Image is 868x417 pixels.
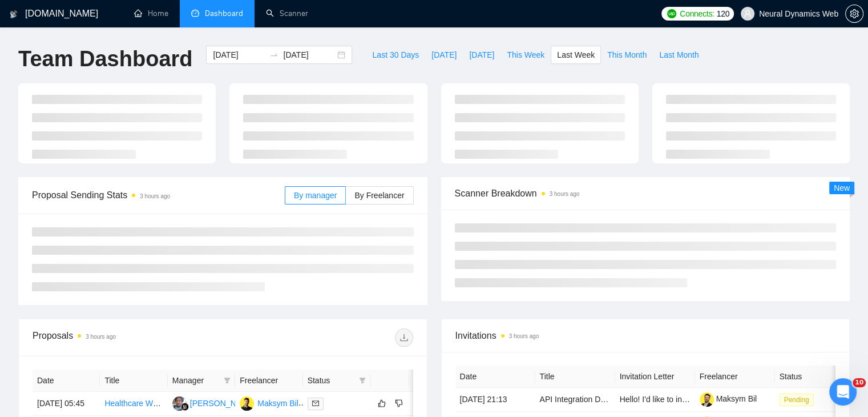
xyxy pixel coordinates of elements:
[140,193,170,199] time: 3 hours ago
[845,5,863,23] button: setting
[266,9,308,18] a: searchScanner
[240,396,254,411] img: MB
[680,7,714,20] span: Connects:
[551,46,601,64] button: Last Week
[780,394,814,406] span: Pending
[372,49,419,61] span: Last 30 Days
[653,46,705,64] button: Last Month
[354,191,404,200] span: By Freelancer
[172,374,219,387] span: Manager
[100,370,167,392] th: Title
[780,395,818,404] a: Pending
[33,328,223,347] div: Proposals
[717,7,729,20] span: 120
[834,183,850,193] span: New
[557,49,595,61] span: Last Week
[359,377,366,384] span: filter
[775,366,855,388] th: Status
[455,328,836,343] span: Invitations
[507,49,544,61] span: This Week
[283,49,335,61] input: End date
[33,370,100,392] th: Date
[744,10,752,18] span: user
[213,49,265,61] input: Start date
[695,366,775,388] th: Freelancer
[535,388,615,412] td: API Integration Developer – PioneerRx & Podium (Automated SMS Messaging)
[224,377,231,384] span: filter
[181,403,189,411] img: gigradar-bm.png
[33,392,100,416] td: [DATE] 05:45
[172,396,187,411] img: AS
[269,50,278,59] span: swap-right
[431,49,457,61] span: [DATE]
[846,9,863,18] span: setting
[463,46,500,64] button: [DATE]
[500,46,551,64] button: This Week
[235,370,302,392] th: Freelancer
[455,186,837,201] span: Scanner Breakdown
[312,400,319,407] span: mail
[375,396,389,410] button: like
[700,394,757,403] a: Maksym Bil
[455,388,535,412] td: [DATE] 21:13
[366,46,425,64] button: Last 30 Days
[509,333,539,339] time: 3 hours ago
[550,191,580,197] time: 3 hours ago
[535,366,615,388] th: Title
[190,397,256,410] div: [PERSON_NAME]
[455,366,535,388] th: Date
[667,9,676,18] img: upwork-logo.png
[86,334,116,340] time: 3 hours ago
[32,188,285,202] span: Proposal Sending Stats
[845,9,863,18] a: setting
[853,378,866,387] span: 10
[191,9,199,17] span: dashboard
[269,50,278,59] span: to
[18,46,192,73] h1: Team Dashboard
[392,396,406,410] button: dislike
[615,366,695,388] th: Invitation Letter
[10,5,18,23] img: logo
[659,49,699,61] span: Last Month
[469,49,494,61] span: [DATE]
[607,49,647,61] span: This Month
[205,9,243,18] span: Dashboard
[540,395,821,404] a: API Integration Developer – PioneerRx & Podium (Automated SMS Messaging)
[395,399,403,408] span: dislike
[240,398,298,407] a: MBMaksym Bil
[378,399,386,408] span: like
[700,392,714,407] img: c1AlYDFYbuxMHegs0NCa8Xv8HliH1CzkfE6kDB-pnfyy_5Yrd6IxOiw9sHaUmVfAsS
[134,9,168,18] a: homeHome
[100,392,167,416] td: Healthcare Website and App Development with API Integration
[104,399,326,408] a: Healthcare Website and App Development with API Integration
[172,398,256,407] a: AS[PERSON_NAME]
[357,372,368,389] span: filter
[308,374,354,387] span: Status
[425,46,463,64] button: [DATE]
[168,370,235,392] th: Manager
[257,397,298,410] div: Maksym Bil
[221,372,233,389] span: filter
[601,46,653,64] button: This Month
[294,191,337,200] span: By manager
[829,378,857,406] iframe: Intercom live chat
